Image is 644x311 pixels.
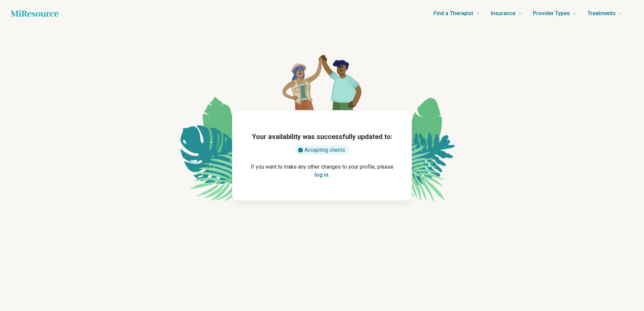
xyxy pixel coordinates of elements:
a: Home page [11,7,59,20]
button: log in [315,171,328,179]
p: If you want to make any other changes to your profile, please . [243,163,401,179]
span: Insurance [491,9,515,18]
span: Find a Therapist [433,9,473,18]
h1: Your availability was successfully updated to: [252,132,392,141]
div: Accepting clients [295,145,349,155]
span: Treatments [587,9,616,18]
span: Provider Types [533,9,570,18]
